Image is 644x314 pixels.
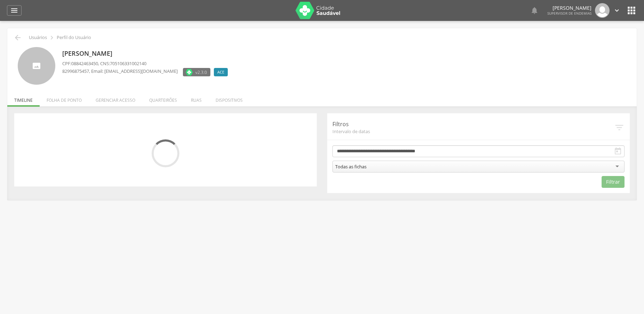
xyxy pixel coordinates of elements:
[48,34,56,41] i: 
[71,60,98,67] span: 08842463450
[530,6,539,15] i: 
[613,3,621,18] a: 
[10,6,18,15] i: 
[110,60,146,67] span: 705106331002140
[142,90,184,107] li: Quarteirões
[209,90,250,107] li: Dispositivos
[62,68,89,74] span: 82996875457
[195,69,207,76] span: v2.3.0
[332,128,614,135] span: Intervalo de datas
[7,5,22,16] a: 
[547,11,591,16] span: Supervisor de Endemias
[14,33,22,42] i: Voltar
[29,35,47,40] p: Usuários
[217,69,224,75] span: ACE
[183,68,210,76] label: Versão do aplicativo
[62,60,231,67] p: CPF: , CNS:
[184,90,209,107] li: Ruas
[614,122,625,133] i: 
[547,6,591,10] p: [PERSON_NAME]
[89,90,142,107] li: Gerenciar acesso
[332,120,614,128] p: Filtros
[530,3,539,18] a: 
[626,5,637,16] i: 
[602,176,625,188] button: Filtrar
[62,49,231,58] p: [PERSON_NAME]
[335,163,367,170] div: Todas as fichas
[614,147,622,155] i: 
[62,68,178,75] p: , Email: [EMAIL_ADDRESS][DOMAIN_NAME]
[40,90,89,107] li: Folha de ponto
[613,7,621,14] i: 
[57,35,91,40] p: Perfil do Usuário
